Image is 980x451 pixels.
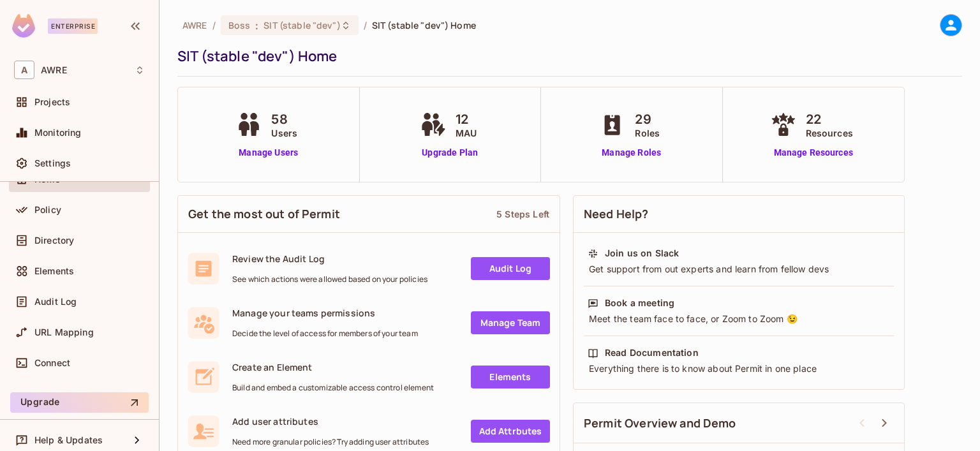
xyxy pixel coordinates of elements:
div: Meet the team face to face, or Zoom to Zoom 😉 [588,313,890,325]
span: Decide the level of access for members of your team [232,329,418,339]
span: Create an Element [232,361,434,373]
div: Join us on Slack [605,247,679,260]
span: SIT (stable "dev") [264,19,340,31]
span: SIT (stable "dev") Home [372,19,476,31]
span: Permit Overview and Demo [584,415,736,431]
span: Elements [34,266,74,276]
span: URL Mapping [34,327,94,337]
span: Resources [806,126,853,140]
span: 29 [635,110,660,129]
a: Add Attrbutes [471,420,550,443]
li: / [212,19,216,31]
span: MAU [456,126,477,140]
div: Book a meeting [605,297,674,309]
span: Directory [34,235,74,246]
span: See which actions were allowed based on your policies [232,274,427,285]
span: Policy [34,205,61,215]
span: Settings [34,158,71,168]
span: Need more granular policies? Try adding user attributes [232,437,429,447]
a: Upgrade Plan [417,146,483,159]
span: 22 [806,110,853,129]
span: Connect [34,358,70,368]
div: Read Documentation [605,346,699,359]
span: Review the Audit Log [232,253,427,265]
span: Add user attributes [232,415,429,427]
div: Get support from out experts and learn from fellow devs [588,263,890,276]
span: A [14,61,34,79]
span: the active workspace [182,19,207,31]
span: : [255,20,259,31]
span: Users [271,126,297,140]
li: / [364,19,367,31]
a: Audit Log [471,257,550,280]
span: Roles [635,126,660,140]
div: Everything there is to know about Permit in one place [588,362,890,375]
a: Manage Roles [597,146,666,159]
span: Monitoring [34,128,82,138]
a: Manage Users [233,146,304,159]
span: Get the most out of Permit [188,206,340,222]
span: 58 [271,110,297,129]
div: 5 Steps Left [496,208,549,220]
span: Audit Log [34,297,77,307]
div: SIT (stable "dev") Home [177,47,956,66]
div: Enterprise [48,18,98,34]
button: Upgrade [10,392,149,413]
span: Need Help? [584,206,649,222]
a: Elements [471,366,550,388]
img: SReyMgAAAABJRU5ErkJggg== [12,14,35,38]
span: Projects [34,97,70,107]
span: Manage your teams permissions [232,307,418,319]
a: Manage Team [471,311,550,334]
span: Workspace: AWRE [41,65,67,75]
a: Manage Resources [768,146,859,159]
span: Build and embed a customizable access control element [232,383,434,393]
span: Help & Updates [34,435,103,445]
span: Boss [228,19,251,31]
span: 12 [456,110,477,129]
